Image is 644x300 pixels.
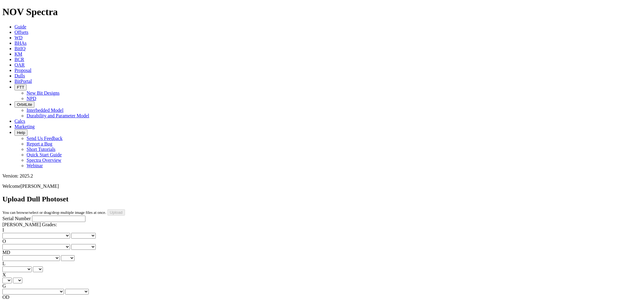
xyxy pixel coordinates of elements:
a: BitIQ [14,46,25,51]
label: G [2,283,6,289]
button: Help [14,129,27,136]
a: BitPortal [14,79,32,84]
input: Upload [107,209,125,216]
span: [PERSON_NAME] [21,184,59,189]
p: Welcome [2,184,642,189]
a: New Bit Designs [27,90,59,96]
label: X [2,272,6,277]
a: Durability and Parameter Model [27,113,89,118]
h2: Upload Dull Photoset [2,195,642,203]
div: [PERSON_NAME] Grades: [2,222,642,227]
label: L [2,261,5,266]
a: Send Us Feedback [27,136,62,141]
a: Guide [14,24,26,29]
small: You can browse/select or drag/drop multiple image files at once. [2,210,106,215]
label: MD [2,250,10,255]
a: Offsets [14,30,28,35]
h1: NOV Spectra [2,6,642,18]
a: Marketing [14,124,35,129]
a: Short Tutorials [27,147,56,152]
button: FTT [14,84,27,90]
label: O [2,239,6,244]
span: FTT [17,85,24,90]
a: Calcs [14,119,25,124]
a: WD [14,35,23,40]
span: Help [17,130,25,135]
span: OrbitLite [17,102,32,107]
label: OD [2,295,9,300]
a: Interbedded Model [27,108,63,113]
a: OAR [14,62,25,67]
a: BHAs [14,41,27,46]
a: Report a Bug [27,141,52,146]
a: Quick Start Guide [27,152,62,157]
div: Version: 2025.2 [2,173,642,179]
label: Serial Number [2,216,31,221]
a: NPD [27,96,36,101]
a: Dulls [14,73,25,78]
a: Spectra Overview [27,158,61,163]
a: Proposal [14,68,31,73]
label: I [2,227,4,233]
a: KM [14,51,22,57]
button: OrbitLite [14,101,34,108]
a: BCR [14,57,24,62]
a: Webinar [27,163,43,168]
